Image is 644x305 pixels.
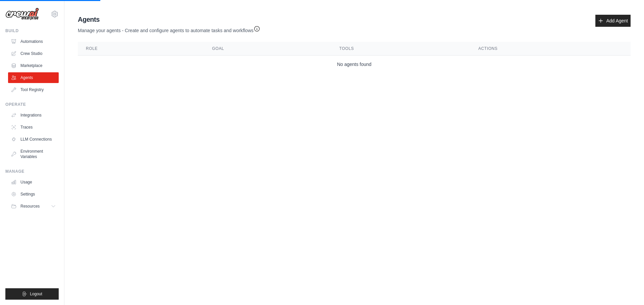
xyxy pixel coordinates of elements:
[20,204,40,209] span: Resources
[470,42,631,56] th: Actions
[5,102,59,107] div: Operate
[5,8,39,20] img: Logo
[8,146,59,162] a: Environment Variables
[78,24,260,34] p: Manage your agents - Create and configure agents to automate tasks and workflows
[8,122,59,133] a: Traces
[5,169,59,174] div: Manage
[595,15,631,27] a: Add Agent
[30,291,42,297] span: Logout
[8,177,59,187] a: Usage
[8,48,59,59] a: Crew Studio
[8,189,59,200] a: Settings
[8,60,59,71] a: Marketplace
[8,134,59,145] a: LLM Connections
[8,84,59,95] a: Tool Registry
[78,15,260,24] h2: Agents
[204,42,331,56] th: Goal
[78,56,631,73] td: No agents found
[8,36,59,47] a: Automations
[8,201,59,212] button: Resources
[331,42,470,56] th: Tools
[8,110,59,121] a: Integrations
[5,28,59,33] div: Build
[8,72,59,83] a: Agents
[78,42,204,56] th: Role
[5,288,59,300] button: Logout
